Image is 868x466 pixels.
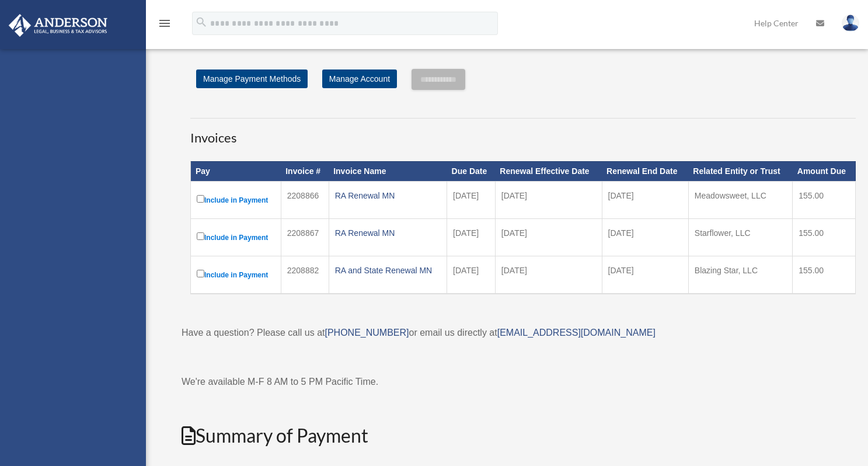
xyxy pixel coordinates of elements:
[281,181,329,218] td: 2208866
[447,181,496,218] td: [DATE]
[842,15,859,32] img: User Pic
[495,181,602,218] td: [DATE]
[191,161,281,181] th: Pay
[197,232,204,240] input: Include in Payment
[335,225,441,241] div: RA Renewal MN
[497,328,656,338] a: [EMAIL_ADDRESS][DOMAIN_NAME]
[158,16,172,30] i: menu
[197,267,275,282] label: Include in Payment
[281,161,329,181] th: Invoice #
[793,161,856,181] th: Amount Due
[335,262,441,279] div: RA and State Renewal MN
[197,193,275,207] label: Include in Payment
[602,161,688,181] th: Renewal End Date
[602,181,688,218] td: [DATE]
[495,256,602,294] td: [DATE]
[281,256,329,294] td: 2208882
[793,181,856,218] td: 155.00
[182,374,864,390] p: We're available M-F 8 AM to 5 PM Pacific Time.
[322,69,397,88] a: Manage Account
[197,195,204,203] input: Include in Payment
[195,16,208,29] i: search
[197,270,204,277] input: Include in Payment
[602,218,688,256] td: [DATE]
[793,218,856,256] td: 155.00
[447,218,496,256] td: [DATE]
[495,161,602,181] th: Renewal Effective Date
[793,256,856,294] td: 155.00
[329,161,447,181] th: Invoice Name
[688,161,792,181] th: Related Entity or Trust
[495,218,602,256] td: [DATE]
[447,161,496,181] th: Due Date
[602,256,688,294] td: [DATE]
[190,118,856,147] h3: Invoices
[197,230,275,245] label: Include in Payment
[335,187,441,204] div: RA Renewal MN
[5,14,111,37] img: Anderson Advisors Platinum Portal
[447,256,496,294] td: [DATE]
[182,423,864,449] h2: Summary of Payment
[196,69,308,88] a: Manage Payment Methods
[688,256,792,294] td: Blazing Star, LLC
[281,218,329,256] td: 2208867
[325,328,409,338] a: [PHONE_NUMBER]
[688,218,792,256] td: Starflower, LLC
[182,325,864,341] p: Have a question? Please call us at or email us directly at
[688,181,792,218] td: Meadowsweet, LLC
[158,20,172,30] a: menu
